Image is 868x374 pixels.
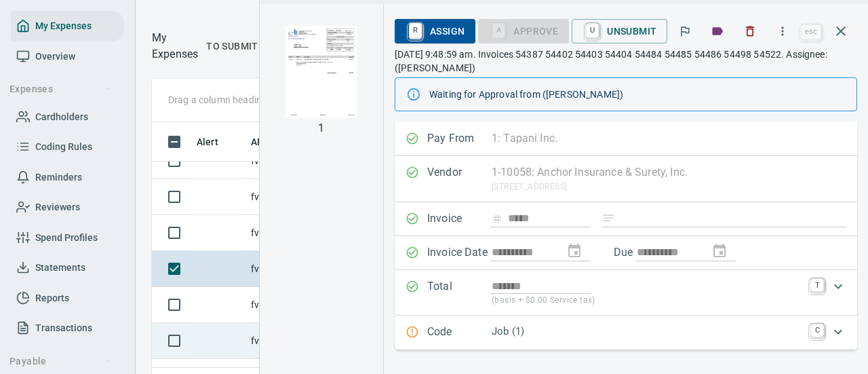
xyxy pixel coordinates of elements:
span: Statements [35,259,85,276]
a: esc [801,24,821,39]
button: UUnsubmit [572,19,667,43]
div: Waiting for Approval from ([PERSON_NAME]) [429,82,846,107]
span: Expenses [9,81,112,98]
p: Code [427,324,492,341]
a: Coding Rules [11,132,124,162]
span: Spend Profiles [35,229,98,246]
img: Page 1 [275,26,368,118]
button: Discard [735,16,765,46]
span: Cardholders [35,109,88,126]
a: Overview [11,41,124,72]
button: RAssign [395,19,475,43]
span: Reports [35,290,69,307]
span: My Expenses [35,18,92,35]
a: Reports [11,283,124,314]
a: Statements [11,253,124,283]
span: Alert [197,134,236,150]
span: Close invoice [797,15,857,48]
button: More [768,16,797,46]
span: Reviewers [35,199,80,216]
span: Payable [9,353,112,370]
a: U [586,23,599,38]
a: Spend Profiles [11,223,124,253]
p: Total [427,278,492,307]
span: Transactions [35,320,92,337]
button: Labels [703,16,732,46]
a: My Expenses [11,11,124,41]
div: Job required [478,24,569,36]
a: R [409,23,422,38]
p: 1 [318,120,324,136]
td: fvi178923 [245,179,327,215]
span: AP Ref [251,134,298,150]
span: Reminders [35,169,82,186]
a: Reminders [11,162,124,193]
td: fvi177236 [245,323,327,359]
td: fvi177237 [245,251,327,287]
span: Alert [197,134,218,150]
button: Flag [670,16,700,46]
span: Overview [35,48,75,65]
p: (basis + $0.00 Service tax) [492,294,802,307]
span: To Submit [206,38,258,55]
p: Job (1) [492,324,802,339]
td: fvi178154 [245,215,327,251]
p: My Expenses [152,30,198,62]
button: Expenses [4,77,117,102]
p: [DATE] 9:48:59 am. Invoices 54387 54402 54403 54404 54484 54485 54486 54498 54522. Assignee: ([PE... [395,48,857,75]
div: Expand [395,316,857,350]
span: AP Ref [251,134,281,150]
td: fvi177242 [245,287,327,323]
a: Cardholders [11,102,124,132]
a: Transactions [11,313,124,343]
a: C [810,324,824,337]
span: Coding Rules [35,138,92,155]
a: T [810,278,824,292]
span: Assign [406,20,465,43]
span: Unsubmit [583,20,656,43]
button: Payable [4,349,117,374]
div: Expand [395,270,857,316]
a: Reviewers [11,192,124,223]
p: Drag a column heading here to group the table [168,93,338,107]
nav: breadcrumb [152,30,198,62]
